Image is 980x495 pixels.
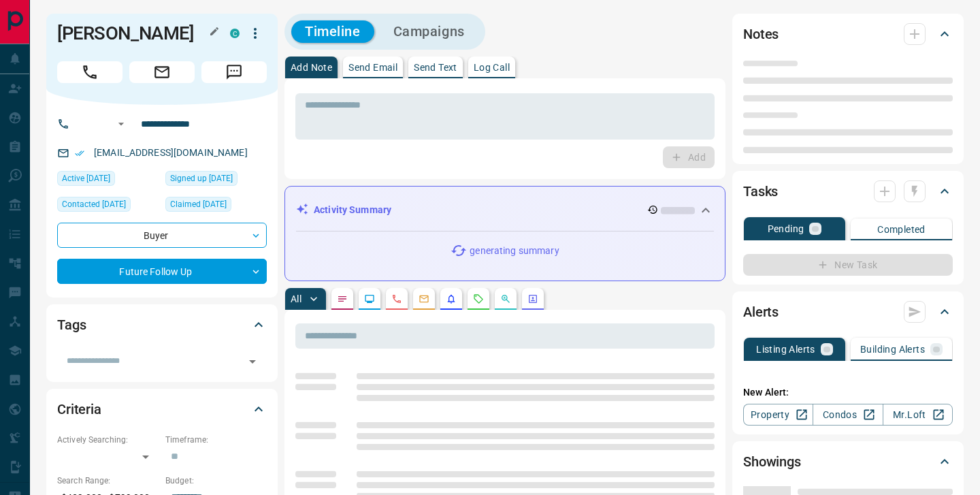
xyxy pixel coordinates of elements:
svg: Emails [419,293,429,304]
div: Tasks [743,175,953,208]
p: All [291,294,301,304]
p: Pending [768,224,804,234]
div: Future Follow Up [57,259,267,284]
h2: Tasks [743,180,778,202]
a: [EMAIL_ADDRESS][DOMAIN_NAME] [94,147,248,158]
span: Message [201,61,267,83]
button: Open [243,352,262,371]
div: Buyer [57,223,267,248]
svg: Calls [391,293,402,304]
span: Call [57,61,122,83]
p: Timeframe: [165,434,267,446]
svg: Agent Actions [527,293,538,304]
div: Mon Sep 15 2025 [57,171,159,190]
p: New Alert: [743,385,953,400]
div: Sat May 12 2018 [165,171,267,190]
p: Activity Summary [314,203,391,217]
div: Tue Nov 02 2021 [165,197,267,216]
p: Search Range: [57,475,159,487]
button: Open [113,116,129,132]
svg: Requests [473,293,484,304]
h1: [PERSON_NAME] [57,22,210,44]
p: Send Email [348,63,397,72]
p: generating summary [470,244,559,258]
div: Wed Sep 10 2025 [57,197,159,216]
h2: Showings [743,451,801,473]
p: Actively Searching: [57,434,159,446]
div: Notes [743,18,953,50]
div: Criteria [57,393,267,426]
div: Alerts [743,296,953,328]
svg: Email Verified [75,148,84,158]
svg: Opportunities [500,293,511,304]
svg: Listing Alerts [446,293,457,304]
a: Property [743,404,813,426]
button: Campaigns [380,20,478,43]
p: Listing Alerts [756,345,815,354]
span: Signed up [DATE] [170,172,233,185]
p: Add Note [291,63,332,72]
h2: Notes [743,23,779,45]
div: condos.ca [230,29,240,38]
h2: Alerts [743,301,779,323]
svg: Lead Browsing Activity [364,293,375,304]
p: Building Alerts [860,345,925,354]
div: Showings [743,445,953,478]
h2: Tags [57,314,86,336]
span: Email [129,61,195,83]
span: Active [DATE] [62,172,110,185]
span: Contacted [DATE] [62,197,126,211]
h2: Criteria [57,398,101,420]
a: Condos [813,404,883,426]
svg: Notes [337,293,348,304]
p: Completed [877,225,926,234]
a: Mr.Loft [883,404,953,426]
div: Tags [57,308,267,341]
p: Budget: [165,475,267,487]
p: Log Call [474,63,510,72]
span: Claimed [DATE] [170,197,227,211]
div: Activity Summary [296,197,714,223]
button: Timeline [291,20,374,43]
p: Send Text [414,63,457,72]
